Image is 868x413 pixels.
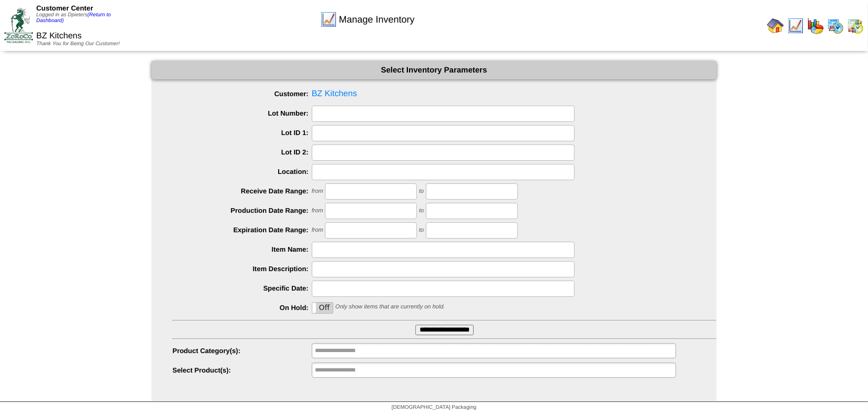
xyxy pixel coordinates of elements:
span: Thank You for Being Our Customer! [36,41,120,47]
label: Lot Number: [172,109,312,117]
label: Specific Date: [172,284,312,292]
span: BZ Kitchens [172,86,717,102]
label: Production Date Range: [172,206,312,214]
span: from [312,189,323,195]
span: from [312,228,323,234]
span: Customer Center [36,4,93,12]
span: from [312,208,323,214]
a: (Return to Dashboard) [36,12,111,24]
label: Expiration Date Range: [172,226,312,234]
span: to [419,208,424,214]
label: On Hold: [172,304,312,312]
img: graph.gif [807,17,824,34]
div: Select Inventory Parameters [151,61,717,79]
div: OnOff [312,302,334,314]
span: to [419,189,424,195]
span: Only show items that are currently on hold. [335,304,445,311]
label: Customer: [172,90,312,98]
span: Logged in as Dpieters [36,12,111,24]
label: Off [312,303,333,313]
img: calendarprod.gif [827,17,844,34]
img: ZoRoCo_Logo(Green%26Foil)%20jpg.webp [4,8,33,43]
label: Item Description: [172,265,312,273]
label: Lot ID 1: [172,129,312,137]
span: BZ Kitchens [36,32,81,40]
span: to [419,228,424,234]
label: Item Name: [172,245,312,253]
img: line_graph.gif [787,17,804,34]
span: Manage Inventory [339,14,415,25]
label: Lot ID 2: [172,148,312,156]
span: [DEMOGRAPHIC_DATA] Packaging [392,405,476,410]
label: Receive Date Range: [172,187,312,195]
img: calendarinout.gif [847,17,864,34]
img: line_graph.gif [320,11,337,28]
label: Location: [172,168,312,175]
img: home.gif [767,17,784,34]
label: Product Category(s): [172,347,312,355]
label: Select Product(s): [172,366,312,374]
